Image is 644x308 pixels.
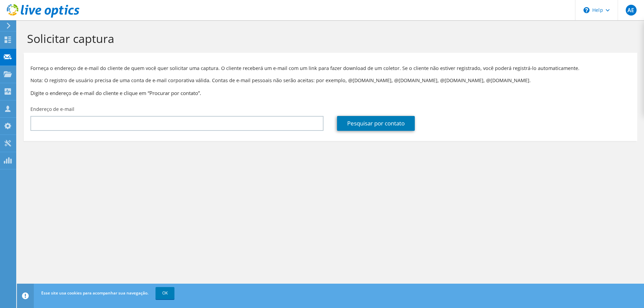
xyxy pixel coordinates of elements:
[41,290,148,296] span: Esse site usa cookies para acompanhar sua navegação.
[27,31,630,46] h1: Solicitar captura
[30,77,630,84] p: Nota: O registro de usuário precisa de uma conta de e-mail corporativa válida. Contas de e-mail p...
[337,116,415,131] a: Pesquisar por contato
[30,65,630,72] p: Forneça o endereço de e-mail do cliente de quem você quer solicitar uma captura. O cliente recebe...
[583,7,590,13] svg: \n
[626,5,637,16] span: AE
[156,287,174,299] a: OK
[30,89,630,97] h3: Digite o endereço de e-mail do cliente e clique em “Procurar por contato”.
[30,106,74,113] label: Endereço de e-mail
